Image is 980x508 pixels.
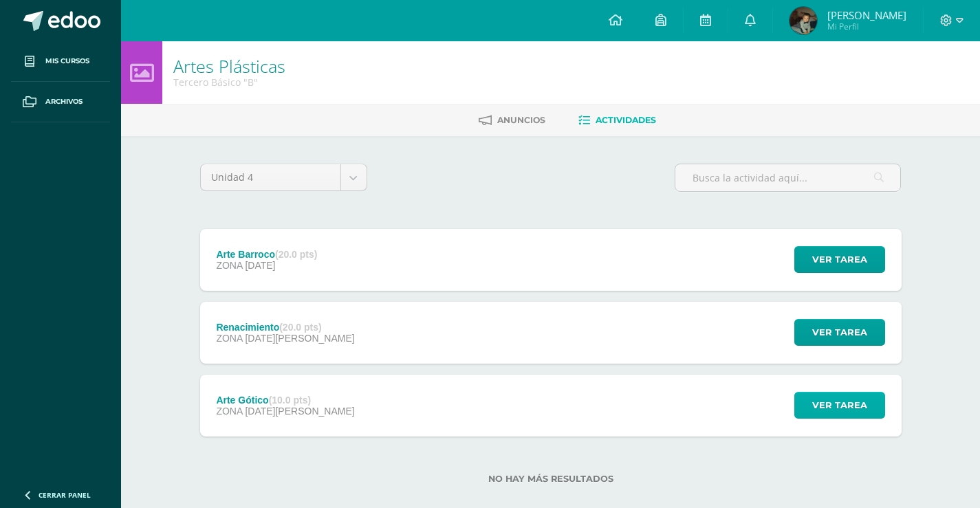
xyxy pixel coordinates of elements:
span: Ver tarea [812,393,867,418]
span: ZONA [216,260,242,271]
span: [DATE][PERSON_NAME] [245,406,354,417]
a: Unidad 4 [201,164,367,190]
div: Arte Gótico [216,395,354,406]
span: [DATE] [245,260,275,271]
img: edeff33ee0c73cf4ecd2f30776e8b92c.png [790,7,817,34]
h1: Artes Plásticas [173,56,285,76]
span: Ver tarea [812,247,867,272]
span: ZONA [216,406,242,417]
span: ZONA [216,333,242,344]
button: Ver tarea [794,319,885,346]
a: Anuncios [479,109,545,131]
div: Renacimiento [216,322,354,333]
a: Archivos [11,82,110,122]
label: No hay más resultados [200,474,902,484]
a: Artes Plásticas [173,54,285,78]
span: Archivos [45,96,83,107]
span: [PERSON_NAME] [827,8,906,22]
span: Unidad 4 [211,164,330,190]
input: Busca la actividad aquí... [675,164,900,191]
span: [DATE][PERSON_NAME] [245,333,354,344]
a: Actividades [578,109,656,131]
span: Mi Perfil [827,21,906,32]
span: Cerrar panel [39,490,91,500]
span: Anuncios [497,115,545,125]
div: Arte Barroco [216,249,317,260]
strong: (20.0 pts) [279,322,321,333]
button: Ver tarea [794,246,885,273]
strong: (20.0 pts) [275,249,317,260]
strong: (10.0 pts) [269,395,311,406]
a: Mis cursos [11,41,110,82]
div: Tercero Básico 'B' [173,76,285,89]
span: Ver tarea [812,320,867,345]
button: Ver tarea [794,392,885,419]
span: Actividades [596,115,656,125]
span: Mis cursos [45,56,89,67]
